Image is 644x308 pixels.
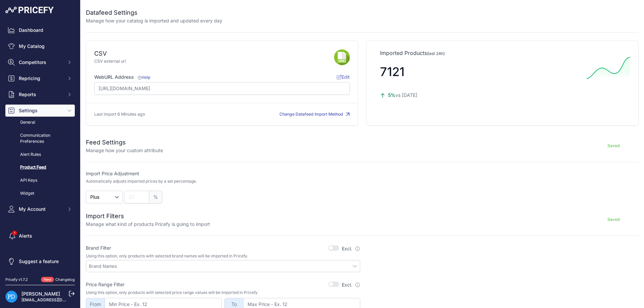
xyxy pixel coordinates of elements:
[86,179,197,184] p: Automatically adjusts imported prices by a set percentage.
[89,263,360,269] input: Brand Names
[380,49,625,57] p: Imported Products
[5,175,75,186] a: API Keys
[342,245,360,252] label: Excl.
[5,130,75,147] a: Communication Preferences
[21,297,92,302] a: [EMAIL_ADDRESS][DOMAIN_NAME]
[5,149,75,161] a: Alert Rules
[337,74,350,80] span: Edit
[19,91,63,98] span: Reports
[5,277,28,283] div: Pricefy v1.7.2
[5,162,75,173] a: Product Feed
[86,281,124,288] label: Price Range Filter
[5,72,75,84] button: Repricing
[86,138,163,147] h2: Feed Settings
[86,290,360,295] p: Using this option, only products with selected price range values will be imported in Pricefy
[55,277,75,282] a: Changelog
[86,17,222,24] p: Manage how your catalog is imported and updated every day
[21,291,60,297] a: [PERSON_NAME]
[5,24,75,36] a: Dashboard
[94,49,107,58] div: CSV
[5,117,75,128] a: General
[380,64,405,79] span: 7121
[5,24,75,269] nav: Sidebar
[19,75,63,82] span: Repricing
[5,88,75,101] button: Reports
[86,245,111,251] label: Brand Filter
[19,107,63,114] span: Settings
[5,56,75,68] button: Competitors
[588,214,639,225] button: Saved
[124,191,149,203] input: 22
[5,105,75,117] button: Settings
[5,188,75,199] a: Widget
[86,8,222,17] h2: Datafeed Settings
[388,92,395,98] span: 5%
[94,82,350,95] input: https://www.site.com/products_feed.csv
[94,58,334,65] p: CSV external url
[86,253,360,259] p: Using this option, only products with selected brand names will be imported in Pricefy.
[94,111,145,118] p: Last import 6 Minutes ago
[342,282,360,288] label: Excl.
[588,140,639,151] button: Saved
[5,255,75,267] a: Suggest a feature
[149,191,162,203] span: %
[86,221,210,228] p: Manage what kind of products Pricefy is going to import
[86,170,360,177] label: Import Price Adjustment
[427,51,445,56] span: (last 24h)
[86,147,163,154] p: Manage how your custom attribute
[5,7,54,13] img: Pricefy Logo
[380,92,581,99] p: vs [DATE]
[19,59,63,66] span: Competitors
[41,277,54,283] span: New
[19,206,63,212] span: My Account
[279,111,350,118] button: Change Datafeed Import Method
[94,74,150,80] label: WebURL Address
[137,75,150,80] a: Help
[86,211,210,221] h2: Import Filters
[5,40,75,52] a: My Catalog
[5,203,75,215] button: My Account
[5,230,75,242] a: Alerts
